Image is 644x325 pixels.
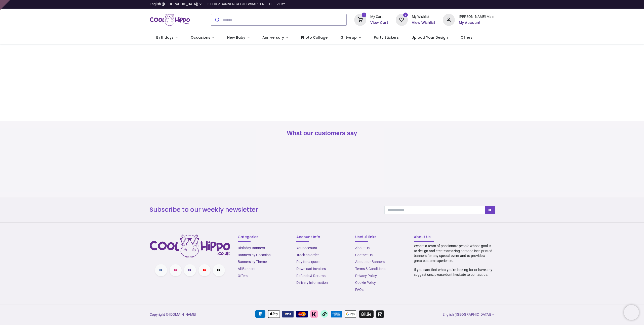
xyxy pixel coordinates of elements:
a: Your account [296,246,317,250]
a: Track an order [296,253,319,257]
img: Billie [359,310,374,318]
span: Birthdays [156,35,174,40]
h6: Categories [238,235,289,240]
img: Apple Pay [268,310,279,318]
img: PayPal [255,310,265,318]
sup: 1 [362,13,367,17]
a: Download Invoices [296,267,326,271]
a: Delivery Information [296,281,328,285]
p: We are a team of passionate people whose goal is to design and create amazing personalised printe... [414,244,494,263]
span: Anniversary [262,35,284,40]
h2: What our customers say [150,129,494,137]
span: Giftwrap [340,35,357,40]
h6: Account Info [296,235,347,240]
a: Pay for a quote [296,260,320,264]
a: About our Banners [355,260,385,264]
a: Privacy Policy [355,274,377,278]
a: New Baby [221,31,256,44]
div: 3 FOR 2 BANNERS & GIFTWRAP - FREE DELIVERY [208,2,285,7]
a: Offers [238,274,248,278]
div: My Wishlist [412,14,435,19]
a: About Us​ [355,246,370,250]
a: My Account [459,20,494,25]
a: English ([GEOGRAPHIC_DATA]) [150,2,202,7]
a: English ([GEOGRAPHIC_DATA]) [442,312,494,317]
a: All Banners [238,267,255,271]
h6: About Us [414,235,494,240]
a: View Cart [370,20,388,25]
img: Klarna [310,310,318,318]
h6: Useful Links [355,235,406,240]
a: Cookie Policy [355,281,376,285]
img: American Express [331,311,342,317]
img: Google Pay [345,310,356,318]
img: VISA [282,311,294,317]
img: Cool Hippo [150,13,190,27]
span: Occasions [191,35,210,40]
a: Contact Us [355,253,373,257]
a: Banners by Occasion [238,253,271,257]
h3: Subscribe to our weekly newsletter [150,205,377,214]
p: If you cant find what you're looking for or have any suggestions, please dont hesitate to contact... [414,267,494,277]
button: Submit [211,14,223,25]
a: FAQs [355,288,364,292]
a: Birthdays [150,31,184,44]
a: Terms & Conditions [355,267,385,271]
iframe: Customer reviews powered by Trustpilot [389,2,494,7]
a: 2 [396,18,408,22]
span: New Baby [227,35,245,40]
img: Afterpay Clearpay [320,310,328,318]
img: MasterCard [296,311,308,317]
div: [PERSON_NAME] Main [459,14,494,19]
iframe: Brevo live chat [624,305,639,320]
span: Offers [461,35,472,40]
div: My Cart [370,14,388,19]
a: View Wishlist [412,20,435,25]
span: Photo Collage [301,35,328,40]
a: Giftwrap [334,31,367,44]
a: Refunds & Returns [296,274,326,278]
a: Anniversary [256,31,295,44]
img: Revolut Pay [376,310,384,318]
span: Upload Your Design [412,35,448,40]
a: Banners by Theme [238,260,267,264]
a: 1 [354,18,366,22]
span: Party Stickers [374,35,399,40]
sup: 2 [403,13,408,17]
a: Copyright © [DOMAIN_NAME] [150,312,196,316]
a: Occasions [184,31,221,44]
a: Logo of Cool Hippo [150,13,190,27]
a: Birthday Banners [238,246,265,250]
